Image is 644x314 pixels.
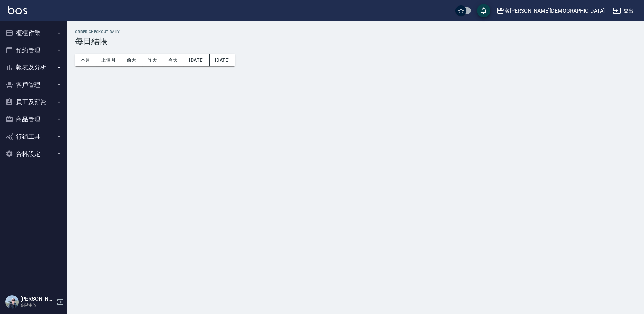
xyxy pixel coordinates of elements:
img: Logo [8,6,27,14]
button: 客戶管理 [3,76,64,94]
h5: [PERSON_NAME] [20,296,55,302]
button: 商品管理 [3,111,64,128]
button: 行銷工具 [3,128,64,145]
p: 高階主管 [20,302,55,308]
button: [DATE] [183,54,209,66]
button: 員工及薪資 [3,93,64,111]
button: 名[PERSON_NAME][DEMOGRAPHIC_DATA] [494,4,607,18]
div: 名[PERSON_NAME][DEMOGRAPHIC_DATA] [504,7,605,15]
button: 昨天 [142,54,163,66]
button: save [477,4,490,17]
h2: Order checkout daily [75,30,636,34]
button: 前天 [121,54,142,66]
button: 登出 [610,5,636,17]
button: 櫃檯作業 [3,24,64,42]
button: 預約管理 [3,42,64,59]
button: 上個月 [96,54,121,66]
button: 本月 [75,54,96,66]
img: Person [5,295,19,309]
button: 資料設定 [3,145,64,163]
button: [DATE] [210,54,235,66]
button: 今天 [163,54,184,66]
button: 報表及分析 [3,59,64,76]
h3: 每日結帳 [75,37,636,46]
